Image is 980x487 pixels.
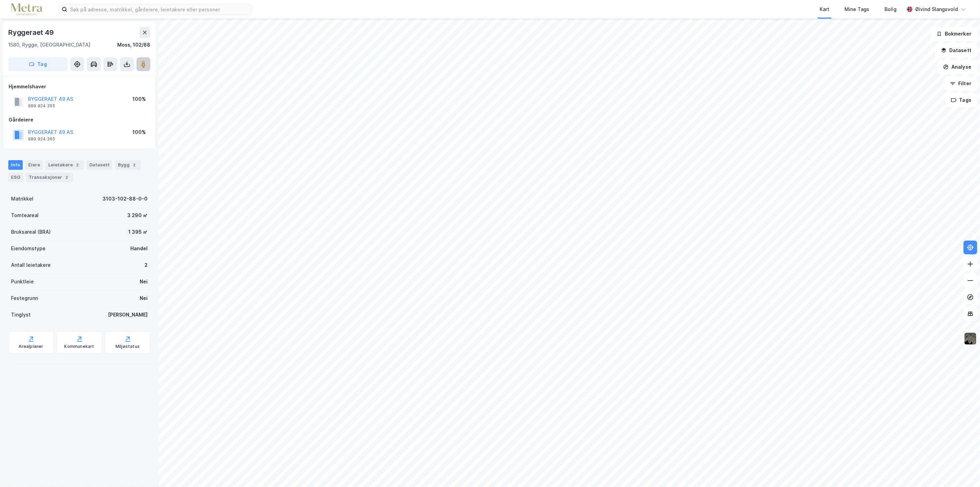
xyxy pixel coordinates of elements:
div: 100% [132,128,146,136]
button: Tags [945,93,977,107]
div: Miljøstatus [116,344,140,349]
div: Tinglyst [11,311,31,319]
div: Bruksareal (BRA) [11,228,51,236]
button: Datasett [935,43,977,57]
div: 1 395 ㎡ [128,228,148,236]
div: Punktleie [11,277,34,286]
div: ESG [8,173,23,182]
div: 989 924 265 [28,103,55,109]
div: Transaksjoner [26,173,73,182]
div: Kommunekart [64,344,94,349]
div: 2 [144,261,148,269]
div: 3103-102-88-0-0 [102,195,148,203]
div: Ryggeraet 49 [8,27,55,38]
div: Tomteareal [11,211,39,220]
div: Nei [140,294,148,302]
div: 1580, Rygge, [GEOGRAPHIC_DATA] [8,41,90,49]
div: Bolig [884,5,897,13]
div: Eiendomstype [11,244,46,253]
div: Moss, 102/88 [117,41,150,49]
div: 3 290 ㎡ [127,211,148,220]
div: Hjemmelshaver [9,82,150,91]
div: Kontrollprogram for chat [946,454,980,487]
img: 9k= [964,332,977,345]
div: Nei [140,277,148,286]
div: Leietakere [46,160,84,170]
div: [PERSON_NAME] [108,311,148,319]
div: Bygg [115,160,141,170]
button: Analyse [937,60,977,74]
div: Festegrunn [11,294,38,302]
input: Søk på adresse, matrikkel, gårdeiere, leietakere eller personer [67,4,251,14]
iframe: Chat Widget [946,454,980,487]
div: Mine Tags [844,5,869,13]
div: Kart [820,5,829,13]
div: 2 [131,162,138,168]
div: Antall leietakere [11,261,51,269]
button: Bokmerker [931,27,977,41]
div: Eiere [26,160,43,170]
div: 989 924 265 [28,136,55,142]
div: Handel [130,244,148,253]
button: Tag [8,57,68,71]
div: Gårdeiere [9,116,150,124]
div: Datasett [87,160,112,170]
button: Filter [944,77,977,90]
div: Info [8,160,23,170]
div: 2 [74,162,81,168]
div: Matrikkel [11,195,33,203]
div: 2 [63,174,70,181]
img: metra-logo.256734c3b2bbffee19d4.png [11,3,42,16]
div: 100% [132,95,146,103]
div: Øivind Slangsvold [915,5,958,13]
div: Arealplaner [19,344,43,349]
